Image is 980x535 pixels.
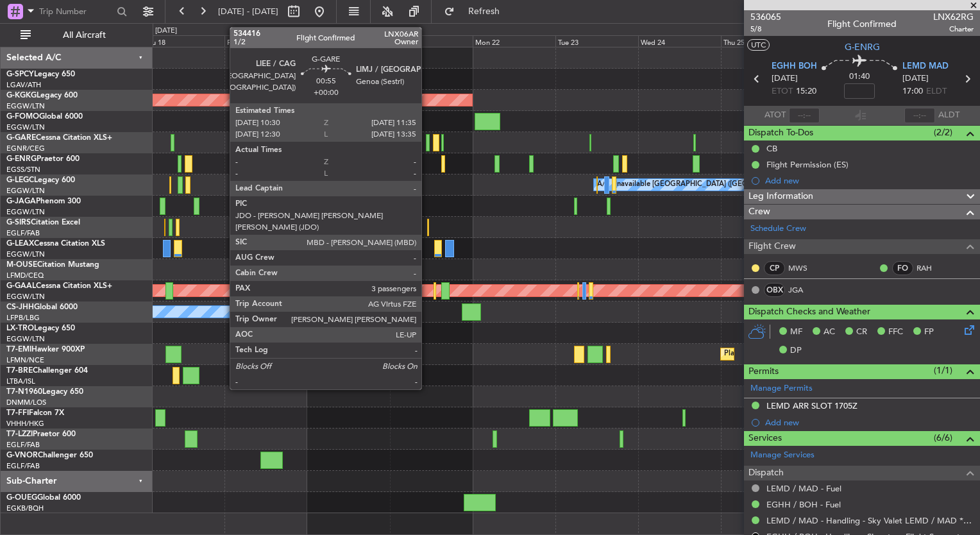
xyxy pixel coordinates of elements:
[6,198,81,205] a: G-JAGAPhenom 300
[748,431,782,446] span: Services
[765,109,786,122] span: ATOT
[6,271,44,280] a: LFMD/CEQ
[934,364,952,377] span: (1/1)
[6,494,37,502] span: G-OUEG
[307,35,390,47] div: Sat 20
[6,71,34,78] span: G-SPCY
[849,71,870,83] span: 01:40
[748,364,779,379] span: Permits
[390,35,473,47] div: Sun 21
[6,355,44,365] a: LFMN/NCE
[6,155,80,163] a: G-ENRGPraetor 600
[6,346,85,353] a: T7-EMIHawker 900XP
[555,35,638,47] div: Tue 23
[766,159,849,170] div: Flight Permission (ES)
[6,388,42,396] span: T7-N1960
[748,205,770,219] span: Crew
[6,207,45,217] a: EGGW/LTN
[827,17,897,31] div: Flight Confirmed
[790,326,802,339] span: MF
[766,483,841,494] a: LEMD / MAD - Fuel
[6,92,78,99] a: G-KGKGLegacy 600
[6,240,105,248] a: G-LEAXCessna Citation XLS
[765,417,974,428] div: Add new
[473,35,555,47] div: Mon 22
[6,430,33,438] span: T7-LZZI
[6,134,36,142] span: G-GARE
[750,382,813,395] a: Manage Permits
[764,261,785,275] div: CP
[6,377,35,386] a: LTBA/ISL
[789,108,820,123] input: --:--
[788,262,817,274] a: MWS
[14,25,139,46] button: All Aircraft
[6,198,36,205] span: G-JAGA
[902,85,923,98] span: 17:00
[218,6,278,17] span: [DATE] - [DATE]
[902,60,949,73] span: LEMD MAD
[938,109,959,122] span: ALDT
[6,134,112,142] a: G-GARECessna Citation XLS+
[6,155,37,163] span: G-ENRG
[6,313,40,323] a: LFPB/LBG
[766,499,841,510] a: EGHH / BOH - Fuel
[6,176,75,184] a: G-LEGCLegacy 600
[750,24,781,35] span: 5/8
[6,325,75,332] a: LX-TROLegacy 650
[748,126,813,140] span: Dispatch To-Dos
[6,303,34,311] span: CS-JHH
[933,10,974,24] span: LNX62RG
[33,31,135,40] span: All Aircraft
[6,494,81,502] a: G-OUEGGlobal 6000
[856,326,867,339] span: CR
[796,85,816,98] span: 15:20
[6,219,80,226] a: G-SIRSCitation Excel
[824,326,835,339] span: AC
[6,303,78,311] a: CS-JHHGlobal 6000
[6,398,46,407] a: DNMM/LOS
[6,123,45,132] a: EGGW/LTN
[926,85,947,98] span: ELDT
[6,367,33,375] span: T7-BRE
[750,10,781,24] span: 536065
[6,504,44,513] a: EGKB/BQH
[748,466,784,480] span: Dispatch
[766,515,974,526] a: LEMD / MAD - Handling - Sky Valet LEMD / MAD **MY HANDLING**
[6,250,45,259] a: EGGW/LTN
[6,261,37,269] span: M-OUSE
[6,282,112,290] a: G-GAALCessna Citation XLS+
[6,186,45,196] a: EGGW/LTN
[438,1,515,22] button: Refresh
[764,283,785,297] div: OBX
[6,92,37,99] span: G-KGKG
[6,228,40,238] a: EGLF/FAB
[6,346,31,353] span: T7-EMI
[6,409,64,417] a: T7-FFIFalcon 7X
[6,80,41,90] a: LGAV/ATH
[6,461,40,471] a: EGLF/FAB
[902,72,929,85] span: [DATE]
[765,175,974,186] div: Add new
[142,35,224,47] div: Thu 18
[917,262,945,274] a: RAH
[155,26,177,37] div: [DATE]
[845,40,880,54] span: G-ENRG
[750,223,806,235] a: Schedule Crew
[6,101,45,111] a: EGGW/LTN
[6,240,34,248] span: G-LEAX
[6,144,45,153] a: EGNR/CEG
[772,85,793,98] span: ETOT
[6,452,38,459] span: G-VNOR
[724,344,847,364] div: Planned Maint [GEOGRAPHIC_DATA]
[766,400,857,411] div: LEMD ARR SLOT 1705Z
[892,261,913,275] div: FO
[6,367,88,375] a: T7-BREChallenger 604
[934,431,952,445] span: (6/6)
[6,388,83,396] a: T7-N1960Legacy 650
[6,325,34,332] span: LX-TRO
[933,24,974,35] span: Charter
[6,430,76,438] a: T7-LZZIPraetor 600
[6,219,31,226] span: G-SIRS
[748,189,813,204] span: Leg Information
[6,165,40,174] a: EGSS/STN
